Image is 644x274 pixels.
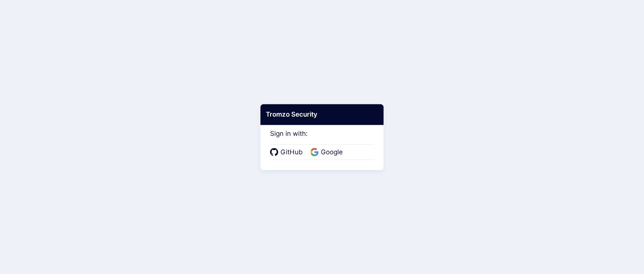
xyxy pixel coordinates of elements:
[270,119,374,160] div: Sign in with:
[260,104,384,125] div: Tromzo Security
[270,147,305,157] a: GitHub
[310,147,345,157] a: Google
[319,147,345,157] span: Google
[278,147,305,157] span: GitHub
